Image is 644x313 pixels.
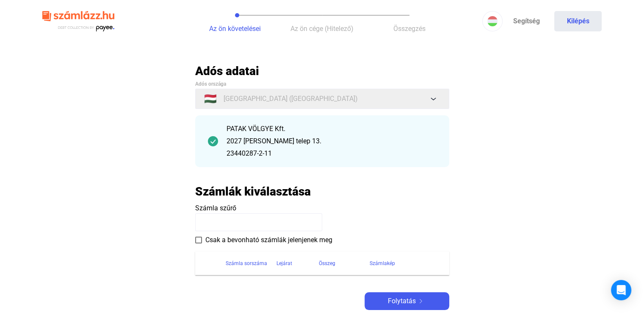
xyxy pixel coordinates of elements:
[611,280,631,300] div: Open Intercom Messenger
[482,11,503,31] button: HU
[487,16,498,26] img: HU
[276,258,319,268] div: Lejárat
[393,25,426,33] span: Összegzés
[226,258,267,268] div: Számla sorszáma
[370,258,439,268] div: Számlakép
[319,258,335,268] div: Összeg
[205,235,332,245] span: Csak a bevonható számlák jelenjenek meg
[290,25,354,33] span: Az ön cége (Hitelező)
[208,136,218,146] img: checkmark-darker-green-circle
[416,299,426,303] img: arrow-right-white
[503,11,550,31] a: Segítség
[365,292,449,310] button: Folytatásarrow-right-white
[195,64,449,78] h2: Adós adatai
[226,258,276,268] div: Számla sorszáma
[276,258,292,268] div: Lejárat
[224,94,358,104] span: [GEOGRAPHIC_DATA] ([GEOGRAPHIC_DATA])
[195,89,449,109] button: 🇭🇺[GEOGRAPHIC_DATA] ([GEOGRAPHIC_DATA])
[42,8,114,35] img: szamlazzhu-logo
[195,184,311,199] h2: Számlák kiválasztása
[195,81,226,87] span: Adós országa
[209,25,261,33] span: Az ön követelései
[388,296,416,306] span: Folytatás
[554,11,602,31] button: Kilépés
[227,148,437,159] div: 23440287-2-11
[195,204,236,212] span: Számla szűrő
[227,124,437,134] div: PATAK VÖLGYE Kft.
[227,136,437,146] div: 2027 [PERSON_NAME] telep 13.
[319,258,370,268] div: Összeg
[370,258,395,268] div: Számlakép
[204,94,217,104] span: 🇭🇺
